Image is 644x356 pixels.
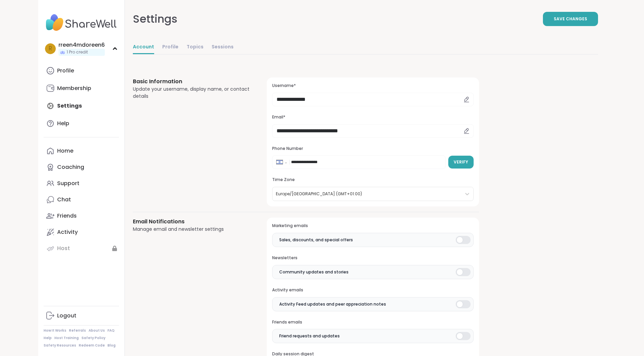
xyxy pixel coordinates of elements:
div: Settings [133,11,177,27]
a: Redeem Code [79,343,105,348]
button: Save Changes [543,12,598,26]
a: Profile [162,41,178,54]
div: Membership [57,85,91,92]
span: 1 Pro credit [67,49,88,55]
a: Account [133,41,154,54]
h3: Email* [272,114,473,120]
span: Community updates and stories [279,269,349,275]
a: Host Training [54,336,79,340]
div: Friends [57,212,77,220]
a: Blog [108,343,116,348]
h3: Newsletters [272,255,473,261]
a: Profile [44,63,119,79]
a: Host [44,240,119,257]
h3: Basic Information [133,77,251,86]
h3: Friends emails [272,319,473,325]
a: Coaching [44,159,119,175]
h3: Activity emails [272,287,473,293]
div: Activity [57,228,78,236]
a: About Us [89,328,105,333]
div: Manage email and newsletter settings [133,226,251,233]
div: Support [57,180,79,187]
a: Home [44,143,119,159]
a: Logout [44,308,119,324]
div: Update your username, display name, or contact details [133,86,251,100]
span: r [49,44,52,53]
div: Logout [57,312,76,319]
button: Verify [448,156,474,169]
h3: Marketing emails [272,223,473,229]
div: Coaching [57,163,84,171]
h3: Phone Number [272,146,473,152]
div: Profile [57,67,74,74]
a: Friends [44,208,119,224]
a: Help [44,336,52,340]
h3: Time Zone [272,177,473,183]
span: Save Changes [554,16,587,22]
div: Host [57,245,70,252]
span: Verify [454,159,468,165]
a: Safety Resources [44,343,76,348]
a: Support [44,175,119,192]
a: Referrals [69,328,86,333]
a: How It Works [44,328,66,333]
a: Membership [44,80,119,96]
h3: Username* [272,83,473,89]
a: Help [44,115,119,132]
a: Sessions [212,41,234,54]
div: Help [57,120,69,127]
a: Topics [187,41,204,54]
div: Chat [57,196,71,203]
span: Friend requests and updates [279,333,340,339]
a: Safety Policy [81,336,105,340]
span: Sales, discounts, and special offers [279,237,353,243]
a: Chat [44,192,119,208]
span: Activity Feed updates and peer appreciation notes [279,301,386,307]
img: ShareWell Nav Logo [44,11,119,35]
a: Activity [44,224,119,240]
div: rreen4mdoreen6 [58,41,105,49]
h3: Email Notifications [133,218,251,226]
div: Home [57,147,73,155]
a: FAQ [108,328,115,333]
